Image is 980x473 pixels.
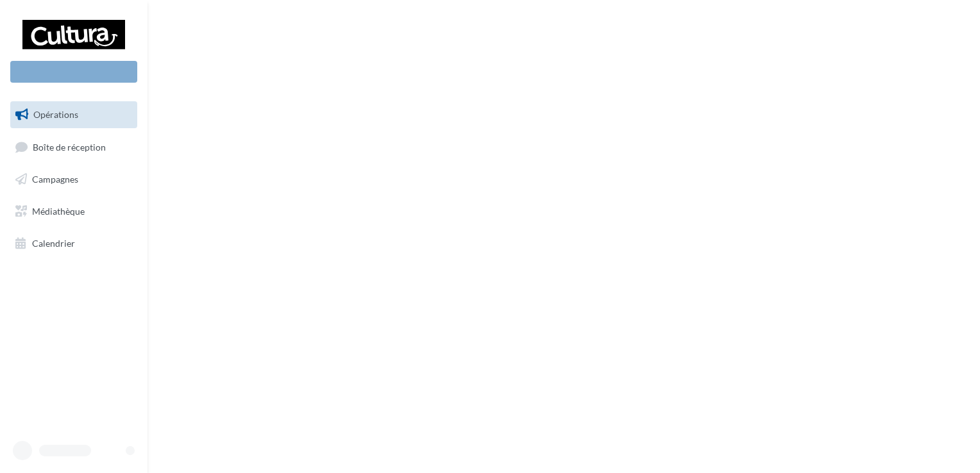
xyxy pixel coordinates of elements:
a: Boîte de réception [8,133,140,161]
span: Campagnes [32,174,78,185]
a: Calendrier [8,230,140,257]
span: Médiathèque [32,206,85,217]
span: Calendrier [32,237,75,248]
a: Opérations [8,101,140,128]
span: Boîte de réception [33,141,106,152]
div: Nouvelle campagne [10,61,137,83]
a: Médiathèque [8,198,140,225]
span: Opérations [33,109,78,120]
a: Campagnes [8,166,140,193]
